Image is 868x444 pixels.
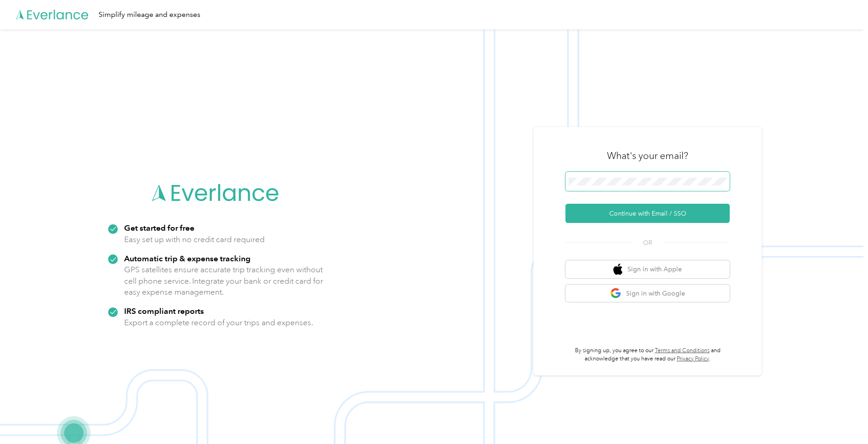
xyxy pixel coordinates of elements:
[124,234,265,245] p: Easy set up with no credit card required
[124,317,313,328] p: Export a complete record of your trips and expenses.
[124,264,324,298] p: GPS satellites ensure accurate trip tracking even without cell phone service. Integrate your bank...
[677,355,709,362] a: Privacy Policy
[565,260,730,278] button: apple logoSign in with Apple
[565,347,730,363] p: By signing up, you agree to our and acknowledge that you have read our .
[607,149,688,162] h3: What's your email?
[655,347,710,354] a: Terms and Conditions
[632,238,664,248] span: OR
[124,223,194,233] strong: Get started for free
[610,288,622,299] img: google logo
[565,204,730,223] button: Continue with Email / SSO
[565,285,730,302] button: google logoSign in with Google
[124,254,251,263] strong: Automatic trip & expense tracking
[124,306,204,316] strong: IRS compliant reports
[99,9,200,21] div: Simplify mileage and expenses
[613,264,622,275] img: apple logo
